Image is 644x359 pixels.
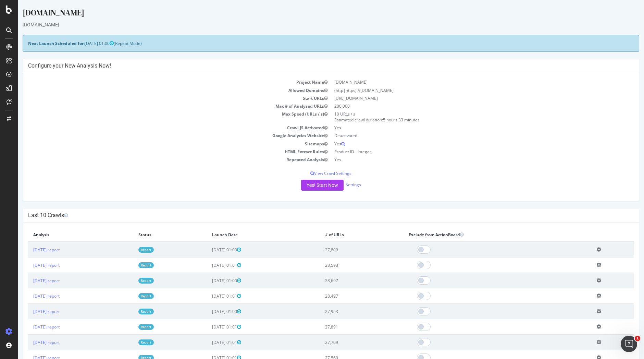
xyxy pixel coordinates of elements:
[5,35,621,52] div: (Repeat Mode)
[302,242,386,258] td: 27,809
[5,21,621,28] div: [DOMAIN_NAME]
[194,262,223,268] span: [DATE] 01:01
[10,124,313,132] td: Crawl JS Activated
[313,94,616,102] td: [URL][DOMAIN_NAME]
[635,336,640,341] span: 1
[313,86,616,94] td: (http|https)://[DOMAIN_NAME]
[194,324,223,330] span: [DATE] 01:01
[302,288,386,304] td: 28,497
[15,339,42,345] a: [DATE] report
[194,293,223,299] span: [DATE] 01:01
[15,324,42,330] a: [DATE] report
[10,148,313,156] td: HTML Extract Rules
[121,278,136,284] a: Report
[10,132,313,140] td: Google Analytics Website
[194,247,223,253] span: [DATE] 01:00
[313,110,616,124] td: 10 URLs / s Estimated crawl duration:
[121,339,136,345] a: Report
[621,336,637,352] iframe: Intercom live chat
[121,293,136,299] a: Report
[10,40,67,46] strong: Next Launch Scheduled for:
[121,247,136,253] a: Report
[15,309,42,314] a: [DATE] report
[328,182,343,188] a: Settings
[10,156,313,164] td: Repeated Analysis
[15,247,42,253] a: [DATE] report
[302,258,386,273] td: 28,593
[15,262,42,268] a: [DATE] report
[10,62,616,69] h4: Configure your New Analysis Now!
[10,212,616,219] h4: Last 10 Crawls
[67,40,96,46] span: [DATE] 01:00
[365,117,402,123] span: 5 hours 33 minutes
[10,94,313,102] td: Start URLs
[10,140,313,148] td: Sitemaps
[313,102,616,110] td: 200,000
[386,228,573,242] th: Exclude from ActionBoard
[194,339,223,345] span: [DATE] 01:01
[10,228,115,242] th: Analysis
[15,293,42,299] a: [DATE] report
[121,309,136,314] a: Report
[302,228,386,242] th: # of URLs
[10,170,616,176] p: View Crawl Settings
[15,278,42,284] a: [DATE] report
[302,273,386,288] td: 28,697
[313,148,616,156] td: Product ID - Integer
[10,86,313,94] td: Allowed Domains
[283,180,326,191] button: Yes! Start Now
[121,324,136,330] a: Report
[302,304,386,319] td: 27,953
[5,7,621,21] div: [DOMAIN_NAME]
[313,140,616,148] td: Yes
[10,102,313,110] td: Max # of Analysed URLs
[313,156,616,164] td: Yes
[313,132,616,140] td: Deactivated
[313,78,616,86] td: [DOMAIN_NAME]
[194,309,223,314] span: [DATE] 01:00
[194,278,223,284] span: [DATE] 01:00
[10,110,313,124] td: Max Speed (URLs / s)
[10,78,313,86] td: Project Name
[302,319,386,335] td: 27,891
[302,335,386,350] td: 27,709
[115,228,189,242] th: Status
[313,124,616,132] td: Yes
[189,228,302,242] th: Launch Date
[121,262,136,268] a: Report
